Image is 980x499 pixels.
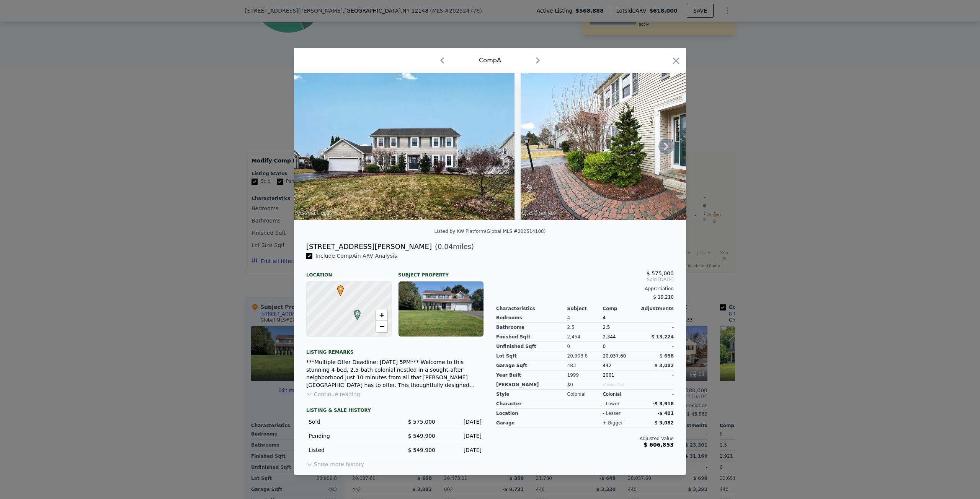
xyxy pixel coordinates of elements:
div: 2.5 [603,323,638,332]
div: Pending [309,432,389,440]
div: 0 [567,342,603,351]
a: Zoom in [376,309,387,321]
div: Sold [309,418,389,426]
img: Property Img [294,73,514,220]
div: [DATE] [441,432,482,440]
span: $ 575,000 [647,270,674,276]
div: 20,908.8 [567,351,603,361]
span: 442 [603,363,611,368]
span: $ 13,224 [651,334,674,340]
span: $ 549,900 [408,447,435,453]
div: Adjusted Value [496,436,674,442]
div: location [496,409,567,418]
div: - lesser [603,410,621,416]
div: Characteristics [496,306,567,312]
div: Location [306,266,392,278]
div: A [352,310,357,314]
span: − [379,322,384,331]
div: 4 [567,313,603,323]
div: Listed [309,446,389,454]
div: - [638,390,674,399]
span: Sold [DATE] [496,276,674,283]
span: A [352,310,363,317]
span: 0.04 [438,242,453,250]
span: $ 606,853 [644,442,674,448]
div: [DATE] [441,418,482,426]
div: 2001 [603,371,638,380]
div: Listed by KW Platform (Global MLS #202514108) [434,229,546,234]
div: - [638,342,674,351]
span: $ 3,082 [655,363,674,368]
div: - lower [603,401,619,407]
span: 4 [603,315,606,320]
div: ***Multiple Offer Deadline: [DATE] 5PM*** Welcome to this stunning 4-bed, 2.5-bath colonial nestl... [306,358,484,389]
div: Appreciation [496,286,674,292]
div: [DATE] [441,446,482,454]
button: Continue reading [306,390,360,398]
div: character [496,399,567,409]
div: Colonial [567,390,603,399]
div: 2.5 [567,323,603,332]
span: + [379,310,384,320]
div: - [638,313,674,323]
span: $ 19,210 [653,294,674,300]
span: -$ 3,918 [653,401,674,406]
span: $ 575,000 [408,419,435,425]
div: [STREET_ADDRESS][PERSON_NAME] [306,241,432,252]
span: 0 [603,344,606,349]
div: Finished Sqft [496,332,567,342]
span: $ 549,900 [408,433,435,439]
div: Bedrooms [496,313,567,323]
span: 20,037.60 [603,353,626,359]
div: Unspecified [603,380,638,390]
div: - [638,380,674,390]
span: Include Comp A in ARV Analysis [312,253,400,259]
span: • [335,283,346,294]
div: $0 [567,380,603,390]
div: Year Built [496,371,567,380]
div: Colonial [603,390,638,399]
div: Lot Sqft [496,351,567,361]
a: Zoom out [376,321,387,332]
div: - [638,371,674,380]
div: 1999 [567,371,603,380]
div: Subject [567,306,603,312]
div: LISTING & SALE HISTORY [306,407,484,415]
div: Style [496,390,567,399]
div: [PERSON_NAME] [496,380,567,390]
div: Comp A [479,56,501,65]
div: - [638,323,674,332]
div: Listing remarks [306,343,484,355]
div: Unfinished Sqft [496,342,567,351]
span: -$ 401 [657,411,674,416]
div: Comp [603,306,638,312]
div: 483 [567,361,603,371]
div: + bigger [603,420,623,426]
div: 2,454 [567,332,603,342]
button: Show more history [306,457,364,468]
div: • [335,285,340,290]
img: Property Img [521,73,741,220]
div: Subject Property [398,266,484,278]
span: $ 658 [659,353,674,359]
div: Adjustments [638,306,674,312]
div: garage [496,418,567,428]
div: Bathrooms [496,323,567,332]
span: ( miles) [432,241,474,252]
span: $ 3,082 [655,420,674,426]
span: 2,344 [603,334,616,340]
div: Garage Sqft [496,361,567,371]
